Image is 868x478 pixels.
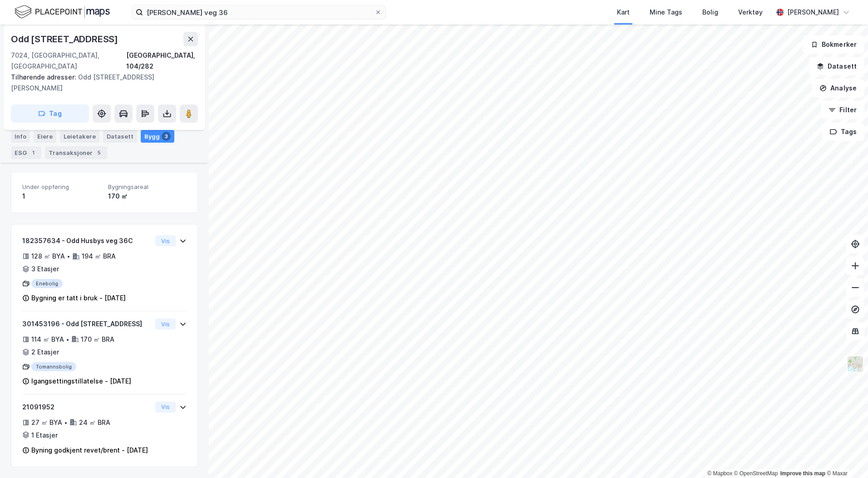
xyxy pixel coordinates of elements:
div: 1 Etasjer [31,430,58,441]
button: Vis [155,319,176,329]
div: 194 ㎡ BRA [82,251,116,262]
div: Verktøy [738,7,763,18]
input: Søk på adresse, matrikkel, gårdeiere, leietakere eller personer [143,5,375,19]
span: Under oppføring [22,183,101,191]
span: Bygningsareal [108,183,187,191]
div: Igangsettingstillatelse - [DATE] [31,376,131,387]
a: Mapbox [707,470,732,477]
div: Odd [STREET_ADDRESS] [11,32,120,46]
div: • [67,253,70,260]
div: Info [11,130,30,143]
div: 27 ㎡ BYA [31,417,62,428]
div: 128 ㎡ BYA [31,251,65,262]
button: Vis [155,402,176,413]
a: OpenStreetMap [734,470,778,477]
div: Eiere [34,130,56,143]
div: 182357634 - Odd Husbys veg 36C [22,235,152,246]
div: 3 [162,132,171,141]
div: 5 [94,148,104,157]
button: Datasett [809,57,864,75]
div: 3 Etasjer [31,264,59,274]
div: 24 ㎡ BRA [79,417,110,428]
div: 1 [29,148,38,157]
span: Tilhørende adresser: [11,73,78,81]
div: 301453196 - Odd [STREET_ADDRESS] [22,319,152,329]
div: Kart [617,7,630,18]
img: Z [847,355,864,373]
button: Tag [11,105,89,123]
img: logo.f888ab2527a4732fd821a326f86c7f29.svg [15,4,110,20]
div: Byning godkjent revet/brent - [DATE] [31,445,148,456]
div: • [66,336,69,343]
div: Leietakere [60,130,99,143]
button: Vis [155,235,176,246]
button: Filter [821,101,864,119]
div: 1 [22,191,101,202]
div: Odd [STREET_ADDRESS][PERSON_NAME] [11,72,191,94]
div: Bygg [141,130,174,143]
div: ESG [11,146,41,159]
div: 21091952 [22,402,152,413]
div: 2 Etasjer [31,347,59,358]
div: Bolig [702,7,718,18]
div: • [64,419,68,426]
iframe: Chat Widget [823,434,868,478]
div: Bygning er tatt i bruk - [DATE] [31,293,126,304]
div: [GEOGRAPHIC_DATA], 104/282 [126,50,198,72]
div: 170 ㎡ [108,191,187,202]
div: 170 ㎡ BRA [81,334,114,345]
div: 114 ㎡ BYA [31,334,64,345]
div: 7024, [GEOGRAPHIC_DATA], [GEOGRAPHIC_DATA] [11,50,126,72]
a: Improve this map [780,470,825,477]
button: Analyse [812,79,864,97]
div: Mine Tags [650,7,682,18]
div: Kontrollprogram for chat [823,434,868,478]
button: Bokmerker [803,35,864,54]
div: [PERSON_NAME] [787,7,839,18]
div: Transaksjoner [45,146,107,159]
div: Datasett [103,130,137,143]
button: Tags [822,123,864,141]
